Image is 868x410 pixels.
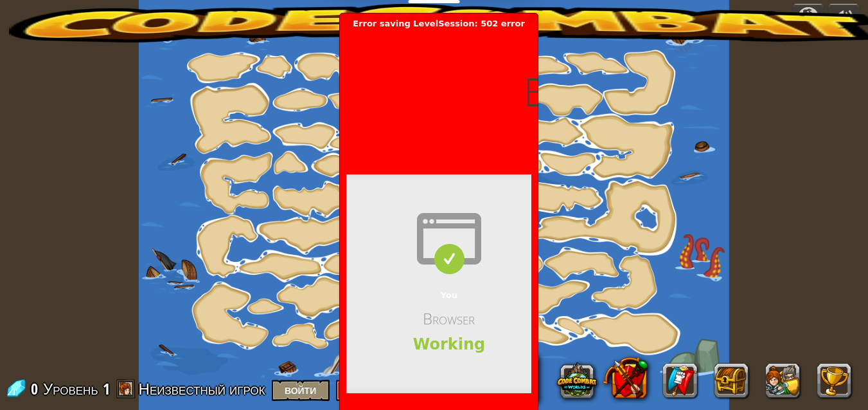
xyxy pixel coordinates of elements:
span: Working [413,335,485,353]
h3: Browser [346,308,552,328]
span: Bad gateway [524,68,712,116]
span: You [441,290,457,300]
